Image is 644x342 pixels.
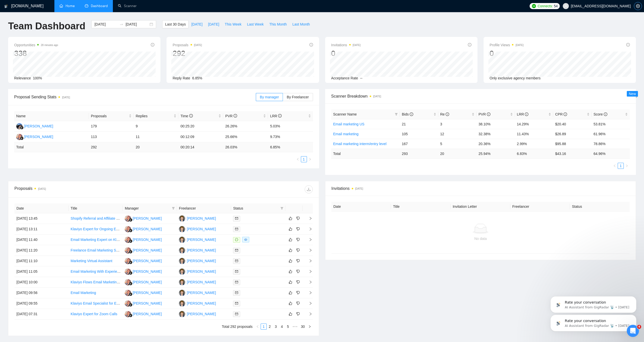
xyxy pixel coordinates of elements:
span: Invitations [331,42,361,48]
td: 2.99% [515,139,553,149]
a: NS[PERSON_NAME] [125,280,162,284]
button: setting [634,2,642,10]
a: NS[PERSON_NAME] [125,227,162,231]
a: Email Marketing Expert on Klaviyo for Gradient World [71,238,154,242]
p: Message from AI Assistant from GigRadar 📡, sent 3w ago [22,59,87,64]
td: $26.89 [553,129,592,139]
img: gigradar-bm.png [129,292,132,296]
div: [PERSON_NAME] [187,216,216,221]
span: mail [235,249,238,252]
span: like [289,238,292,242]
time: [DATE] [373,95,381,98]
td: 9.73% [268,132,313,142]
a: ME[PERSON_NAME] [179,227,216,231]
span: mail [235,259,238,262]
img: ME [179,258,185,264]
span: Last 30 Days [165,21,186,27]
span: to [119,22,123,26]
span: By manager [260,95,279,99]
span: dislike [296,312,300,316]
span: This Week [225,21,241,27]
span: Connects: [537,3,553,9]
div: message notification from AI Assistant from GigRadar 📡, 4w ago. Rate your conversation [8,32,94,49]
span: setting [634,4,642,8]
li: 3 [273,324,279,330]
time: [DATE] [353,44,361,47]
span: left [613,164,616,167]
li: 1 [618,163,624,169]
img: ME [179,311,185,317]
img: gigradar-bm.png [129,314,132,317]
div: [PERSON_NAME] [187,226,216,232]
span: PVR [479,112,490,116]
div: [PERSON_NAME] [133,226,162,232]
span: LRR [517,112,529,116]
img: NS [125,247,131,254]
td: 9 [134,121,178,132]
td: 61.96% [592,129,630,139]
a: Marketing Virtual Assistant [71,259,112,263]
a: 30 [299,324,306,329]
button: like [287,226,294,232]
td: 14.29% [515,119,553,129]
span: filter [172,207,175,210]
a: Klaviyo Flows Email Marketing Specialist Needed [71,280,148,284]
a: ME[PERSON_NAME] [179,237,216,241]
span: mail [235,291,238,294]
td: 25.66% [223,132,268,142]
span: Rate your conversation [22,55,63,59]
button: like [287,290,294,296]
td: $95.88 [553,139,592,149]
button: dislike [295,215,301,221]
td: 5 [438,139,477,149]
div: [PERSON_NAME] [133,237,162,242]
img: NS [125,258,131,264]
div: [PERSON_NAME] [187,311,216,317]
th: Replies [134,111,178,121]
span: By Freelancer [287,95,309,99]
time: [DATE] [194,44,202,47]
div: [PERSON_NAME] [133,216,162,221]
a: homeHome [59,4,75,8]
input: Start date [94,21,117,27]
p: Message from AI Assistant from GigRadar 📡, sent 4w ago [22,41,87,45]
a: 1 [618,163,624,169]
img: gigradar-bm.png [20,126,24,129]
img: NS [125,268,131,275]
button: download [305,185,313,193]
time: 28 minutes ago [41,44,58,47]
a: ME[PERSON_NAME] [179,269,216,273]
button: dislike [295,290,301,296]
img: NS [125,279,131,285]
span: download [305,187,313,191]
a: Klaviyo Email Specialist for E-commerce Brand [71,301,145,305]
li: Next 5 Pages [291,324,299,330]
span: Scanner Breakdown [331,93,630,99]
div: Notification stack [4,4,97,67]
span: info-circle [151,43,154,47]
span: dislike [296,216,300,220]
span: like [289,248,292,252]
span: Score [594,112,607,116]
div: [PERSON_NAME] [24,123,53,129]
img: gigradar-bm.png [129,229,132,232]
td: 179 [89,121,134,132]
span: info-circle [564,112,567,116]
span: Time [180,114,193,118]
button: dislike [295,311,301,317]
button: Last Week [244,20,266,28]
button: like [287,247,294,253]
td: $20.40 [553,119,592,129]
img: gigradar-bm.png [20,136,24,140]
h1: Team Dashboard [8,20,85,32]
span: filter [171,204,176,212]
img: ME [179,215,185,222]
a: NS[PERSON_NAME] [125,216,162,220]
span: filter [279,204,284,212]
img: gigradar-bm.png [129,239,132,243]
img: gigradar-bm.png [129,303,132,307]
div: [PERSON_NAME] [187,269,216,274]
iframe: Intercom notifications message [543,264,644,339]
td: 11 [134,132,178,142]
span: filter [395,113,398,116]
